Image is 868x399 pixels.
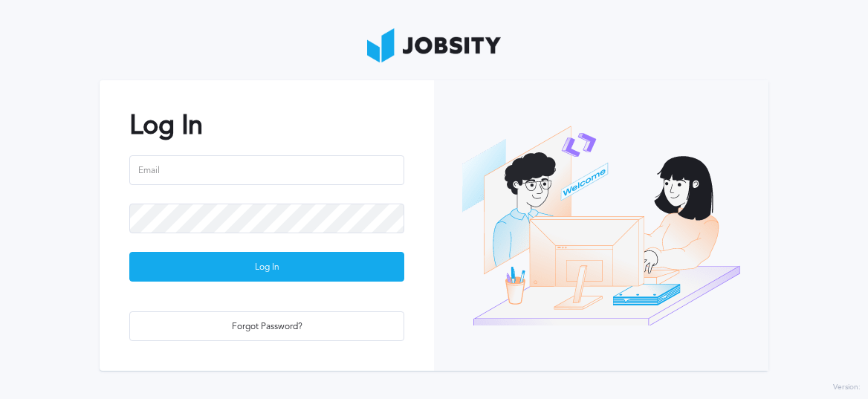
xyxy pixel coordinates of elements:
label: Version: [833,383,861,392]
button: Log In [129,252,404,282]
div: Forgot Password? [130,312,404,342]
h2: Log In [129,110,404,140]
button: Forgot Password? [129,311,404,341]
div: Log In [130,253,404,282]
input: Email [129,155,404,185]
